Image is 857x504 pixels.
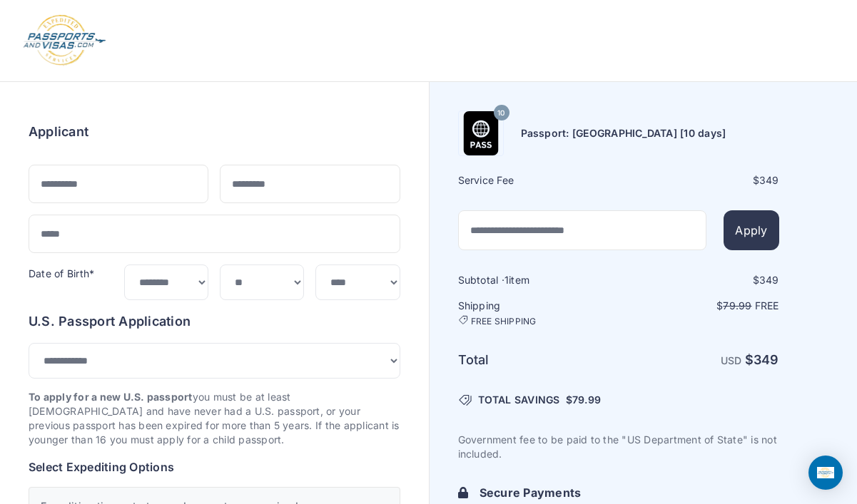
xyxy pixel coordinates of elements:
h6: Secure Payments [480,484,779,501]
div: $ [620,173,779,187]
p: $ [620,299,779,313]
div: $ [620,273,779,287]
span: USD [721,354,742,366]
span: 1 [504,274,509,286]
span: 10 [497,104,504,123]
h6: Subtotal · item [458,273,617,287]
img: Product Name [459,111,503,155]
span: $ [566,393,601,407]
span: 349 [759,274,779,286]
p: Government fee to be paid to the "US Department of State" is not included. [458,433,779,461]
span: TOTAL SAVINGS [478,393,560,407]
label: Date of Birth* [29,267,94,279]
span: FREE SHIPPING [471,316,537,327]
span: 349 [759,174,779,186]
h6: Service Fee [458,173,617,187]
h6: U.S. Passport Application [29,312,400,331]
span: 79.99 [723,299,751,312]
span: 79.99 [572,394,601,406]
h6: Shipping [458,299,617,327]
strong: $ [745,352,779,367]
button: Apply [724,210,779,250]
h6: Total [458,350,617,370]
p: you must be at least [DEMOGRAPHIC_DATA] and have never had a U.S. passport, or your previous pass... [29,390,400,447]
div: Open Intercom Messenger [808,456,843,490]
h6: Passport: [GEOGRAPHIC_DATA] [10 days] [521,126,726,140]
span: 349 [754,352,779,367]
span: Free [755,299,779,312]
h6: Select Expediting Options [29,458,400,475]
h6: Applicant [29,122,88,142]
img: Logo [22,14,107,67]
strong: To apply for a new U.S. passport [29,391,193,403]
